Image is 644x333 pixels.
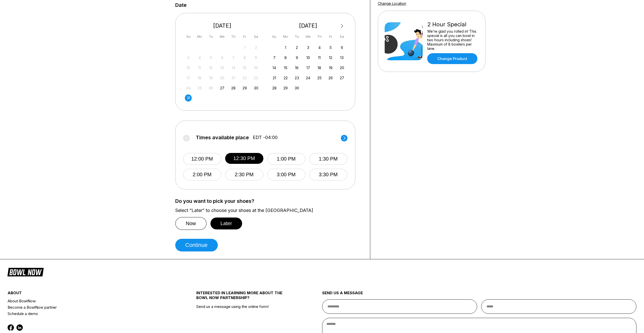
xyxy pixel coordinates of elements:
[294,44,300,51] div: Choose Tuesday, September 2nd, 2025
[282,64,289,71] div: Choose Monday, September 15th, 2025
[219,64,226,71] div: Not available Wednesday, August 13th, 2025
[225,153,263,164] button: 12:30 PM
[8,290,165,298] div: about
[252,33,259,40] div: Sa
[185,33,192,40] div: Su
[271,85,278,91] div: Choose Sunday, September 28th, 2025
[185,94,192,101] div: Choose Sunday, August 31st, 2025
[196,135,249,140] span: Times available place
[185,54,192,61] div: Not available Sunday, August 3rd, 2025
[305,44,311,51] div: Choose Wednesday, September 3rd, 2025
[327,33,334,40] div: Fr
[196,64,203,71] div: Not available Monday, August 11th, 2025
[252,85,259,91] div: Choose Saturday, August 30th, 2025
[196,74,203,81] div: Not available Monday, August 18th, 2025
[196,85,203,91] div: Not available Monday, August 25th, 2025
[183,22,262,29] div: [DATE]
[316,54,323,61] div: Choose Thursday, September 11th, 2025
[241,64,248,71] div: Not available Friday, August 15th, 2025
[230,64,237,71] div: Not available Thursday, August 14th, 2025
[269,22,347,29] div: [DATE]
[282,33,289,40] div: Mo
[294,33,300,40] div: Tu
[196,33,203,40] div: Mo
[316,64,323,71] div: Choose Thursday, September 18th, 2025
[183,169,221,181] button: 2:00 PM
[322,290,637,299] div: send us a message
[230,33,237,40] div: Th
[282,44,289,51] div: Choose Monday, September 1st, 2025
[230,74,237,81] div: Not available Thursday, August 21st, 2025
[271,54,278,61] div: Choose Sunday, September 7th, 2025
[183,153,221,165] button: 12:00 PM
[282,54,289,61] div: Choose Monday, September 8th, 2025
[219,74,226,81] div: Not available Wednesday, August 20th, 2025
[241,33,248,40] div: Fr
[378,1,406,6] a: Change Location
[184,44,260,102] div: month 2025-08
[196,54,203,61] div: Not available Monday, August 4th, 2025
[175,217,207,230] button: Now
[309,153,347,165] button: 1:30 PM
[225,169,263,181] button: 2:30 PM
[294,54,300,61] div: Choose Tuesday, September 9th, 2025
[339,54,345,61] div: Choose Saturday, September 13th, 2025
[241,54,248,61] div: Not available Friday, August 8th, 2025
[241,74,248,81] div: Not available Friday, August 22nd, 2025
[241,85,248,91] div: Choose Friday, August 29th, 2025
[339,33,345,40] div: Sa
[8,298,165,304] a: About BowlNow
[316,33,323,40] div: Th
[282,74,289,81] div: Choose Monday, September 22nd, 2025
[305,64,311,71] div: Choose Wednesday, September 17th, 2025
[294,74,300,81] div: Choose Tuesday, September 23rd, 2025
[427,29,479,51] div: We’re glad you rolled in! This special is all you can bowl in two hours including shoes! Maximum ...
[327,44,334,51] div: Choose Friday, September 5th, 2025
[271,33,278,40] div: Su
[185,64,192,71] div: Not available Sunday, August 10th, 2025
[219,54,226,61] div: Not available Wednesday, August 6th, 2025
[267,153,305,165] button: 1:00 PM
[8,304,165,310] a: Become a BowlNow partner
[316,74,323,81] div: Choose Thursday, September 25th, 2025
[210,218,242,229] button: Later
[253,135,278,140] span: EDT -04:00
[207,64,214,71] div: Not available Tuesday, August 12th, 2025
[175,2,187,8] label: Date
[196,290,290,304] div: INTERESTED IN LEARNING MORE ABOUT THE BOWL NOW PARTNERSHIP?
[207,74,214,81] div: Not available Tuesday, August 19th, 2025
[427,53,477,64] a: Change Product
[305,54,311,61] div: Choose Wednesday, September 10th, 2025
[271,64,278,71] div: Choose Sunday, September 14th, 2025
[207,33,214,40] div: Tu
[219,33,226,40] div: We
[309,169,347,181] button: 3:30 PM
[252,54,259,61] div: Not available Saturday, August 9th, 2025
[294,64,300,71] div: Choose Tuesday, September 16th, 2025
[252,44,259,51] div: Not available Saturday, August 2nd, 2025
[282,85,289,91] div: Choose Monday, September 29th, 2025
[230,85,237,91] div: Choose Thursday, August 28th, 2025
[294,85,300,91] div: Choose Tuesday, September 30th, 2025
[8,310,165,317] a: Schedule a demo
[175,198,362,204] label: Do you want to pick your shoes?
[185,74,192,81] div: Not available Sunday, August 17th, 2025
[252,64,259,71] div: Not available Saturday, August 16th, 2025
[175,239,218,251] button: Continue
[207,54,214,61] div: Not available Tuesday, August 5th, 2025
[175,208,362,213] label: Select “Later” to choose your shoes at the [GEOGRAPHIC_DATA]
[427,21,479,28] div: 2 Hour Special
[185,85,192,91] div: Not available Sunday, August 24th, 2025
[338,22,346,30] button: Next Month
[327,74,334,81] div: Choose Friday, September 26th, 2025
[339,74,345,81] div: Choose Saturday, September 27th, 2025
[219,85,226,91] div: Choose Wednesday, August 27th, 2025
[339,64,345,71] div: Choose Saturday, September 20th, 2025
[305,33,311,40] div: We
[327,54,334,61] div: Choose Friday, September 12th, 2025
[316,44,323,51] div: Choose Thursday, September 4th, 2025
[271,74,278,81] div: Choose Sunday, September 21st, 2025
[252,74,259,81] div: Not available Saturday, August 23rd, 2025
[339,44,345,51] div: Choose Saturday, September 6th, 2025
[327,64,334,71] div: Choose Friday, September 19th, 2025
